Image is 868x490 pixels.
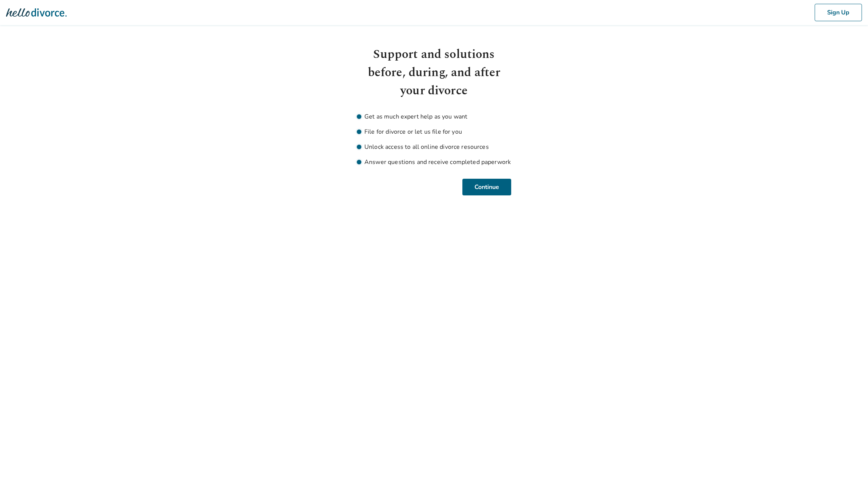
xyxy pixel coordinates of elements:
button: Sign Up [815,4,862,21]
button: Continue [462,179,511,195]
li: Unlock access to all online divorce resources [357,142,511,151]
h1: Support and solutions before, during, and after your divorce [357,45,511,100]
li: File for divorce or let us file for you [357,127,511,136]
img: Hello Divorce Logo [6,5,67,20]
li: Get as much expert help as you want [357,112,511,121]
li: Answer questions and receive completed paperwork [357,158,511,167]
